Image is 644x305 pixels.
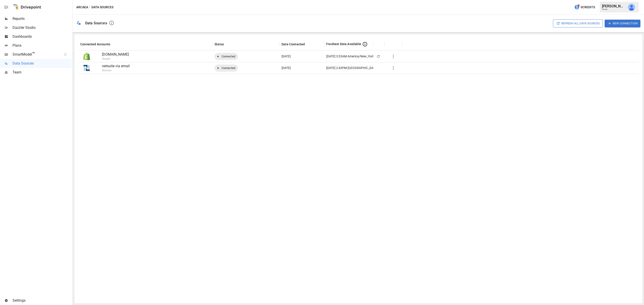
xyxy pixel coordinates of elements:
span: Freshest Data Available [326,42,361,46]
span: SmartModel [13,52,59,57]
div: Oct 07 2025 [279,62,324,74]
button: Jack Barned [625,1,638,13]
div: / [89,4,91,10]
div: [PERSON_NAME] [602,4,625,8]
p: netsuite via email [102,63,210,69]
div: Data Sources [85,21,107,25]
button: New Connection [605,20,640,27]
span: Connected [219,51,238,62]
button: Arcaea [76,4,88,10]
div: Arcaea [602,8,625,10]
button: 0Credits [572,3,597,11]
p: Netsuite [102,69,234,73]
img: Shopify Logo [83,52,91,60]
img: NetSuite Logo [83,64,91,72]
span: Team [13,70,72,75]
span: Data Sources [13,61,72,66]
span: Connected [219,62,238,74]
div: [DATE] 2:43PM [GEOGRAPHIC_DATA]/New_York [326,62,393,74]
img: Jack Barned [628,4,635,11]
span: 0 Credits [581,4,595,10]
p: Shopify [102,57,234,61]
span: ™ [32,51,35,57]
span: Settings [13,298,72,303]
div: Status [214,42,224,46]
div: [DATE] 3:33AM America/New_York [326,51,374,62]
div: Oct 06 2025 [279,50,324,62]
button: Refresh All Data Sources [553,19,603,27]
span: Dazzler Studio [13,25,72,30]
span: Dashboards [13,34,72,39]
span: Plans [13,43,72,48]
span: Reports [13,16,72,21]
p: [DOMAIN_NAME] [102,52,210,57]
div: Connected Accounts [80,42,110,46]
div: Date Connected [282,42,305,46]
